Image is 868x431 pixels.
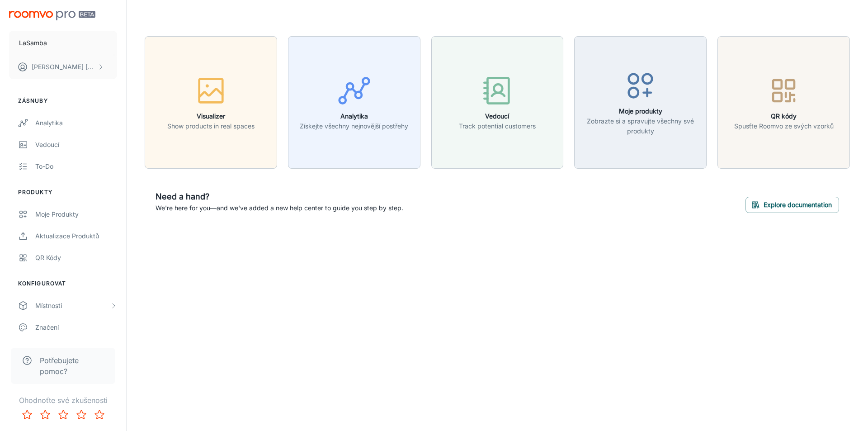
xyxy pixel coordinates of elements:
[300,111,408,121] h6: Analytika
[745,199,839,208] a: Explore documentation
[431,36,564,169] button: VedoucíTrack potential customers
[580,116,701,136] p: Zobrazte si a spravujte všechny své produkty
[145,36,277,169] button: VisualizerShow products in real spaces
[717,97,850,106] a: QR kódySpusťte Roomvo ze svých vzorků
[19,38,47,48] p: LaSamba
[574,97,707,106] a: Moje produktyZobrazte si a spravujte všechny své produkty
[35,140,117,150] div: Vedoucí
[717,36,850,169] button: QR kódySpusťte Roomvo ze svých vzorků
[35,161,117,171] div: To-do
[734,111,834,121] h6: QR kódy
[580,106,701,116] h6: Moje produkty
[35,118,117,128] div: Analytika
[734,121,834,131] p: Spusťte Roomvo ze svých vzorků
[459,121,536,131] p: Track potential customers
[156,190,403,203] h6: Need a hand?
[288,36,420,169] button: AnalytikaZískejte všechny nejnovější postřehy
[35,209,117,219] div: Moje produkty
[9,31,117,55] button: LaSamba
[459,111,536,121] h6: Vedoucí
[167,121,255,131] p: Show products in real spaces
[574,36,707,169] button: Moje produktyZobrazte si a spravujte všechny své produkty
[32,62,95,72] p: [PERSON_NAME] [PERSON_NAME]
[156,203,403,213] p: We're here for you—and we've added a new help center to guide you step by step.
[35,253,117,263] div: QR kódy
[288,97,420,106] a: AnalytikaZískejte všechny nejnovější postřehy
[9,11,95,20] img: Roomvo PRO Beta
[300,121,408,131] p: Získejte všechny nejnovější postřehy
[745,197,839,213] button: Explore documentation
[431,97,564,106] a: VedoucíTrack potential customers
[167,111,255,121] h6: Visualizer
[9,55,117,79] button: [PERSON_NAME] [PERSON_NAME]
[35,231,117,241] div: Aktualizace produktů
